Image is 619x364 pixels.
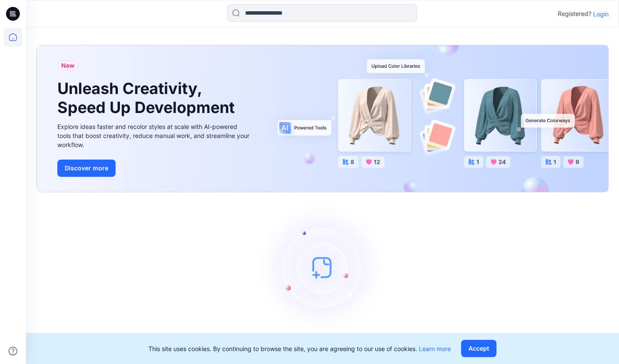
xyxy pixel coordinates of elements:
span: New [61,60,75,71]
p: This site uses cookies. By continuing to browse the site, you are agreeing to our use of cookies. [148,344,451,353]
a: Learn more [419,345,451,352]
a: Discover more [57,160,251,177]
button: Accept [461,340,496,357]
h1: Unleash Creativity, Speed Up Development [57,79,239,116]
p: Registered? [558,9,591,19]
div: Explore ideas faster and recolor styles at scale with AI-powered tools that boost creativity, red... [57,122,251,149]
p: Login [593,9,609,19]
button: Discover more [57,160,116,177]
img: empty-state-image.svg [258,203,387,332]
h3: Let's get started! [280,332,366,344]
